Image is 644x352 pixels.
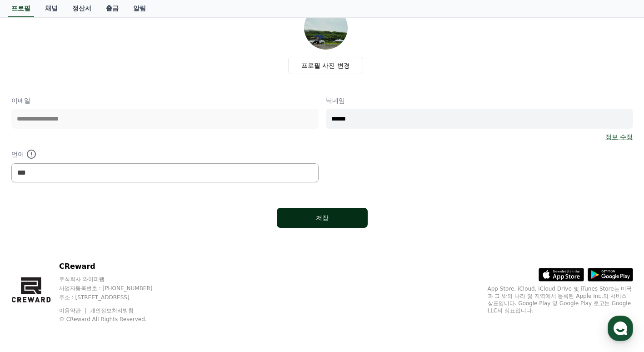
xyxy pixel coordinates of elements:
[59,276,170,283] p: 주식회사 와이피랩
[83,291,94,298] span: 대화
[488,285,633,314] p: App Store, iCloud, iCloud Drive 및 iTunes Store는 미국과 그 밖의 나라 및 지역에서 등록된 Apple Inc.의 서비스 상표입니다. Goo...
[59,261,170,272] p: CReward
[605,132,633,141] a: 정보 수정
[277,208,368,228] button: 저장
[29,290,34,297] span: 홈
[11,96,319,105] p: 이메일
[117,277,175,299] a: 설정
[288,57,363,74] label: 프로필 사진 변경
[59,307,88,314] a: 이용약관
[3,277,60,299] a: 홈
[90,307,134,314] a: 개인정보처리방침
[60,277,117,299] a: 대화
[304,6,348,50] img: profile_image
[11,149,319,160] p: 언어
[59,294,170,301] p: 주소 : [STREET_ADDRESS]
[59,316,170,323] p: © CReward All Rights Reserved.
[140,290,151,297] span: 설정
[295,213,349,222] div: 저장
[326,96,633,105] p: 닉네임
[59,285,170,292] p: 사업자등록번호 : [PHONE_NUMBER]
